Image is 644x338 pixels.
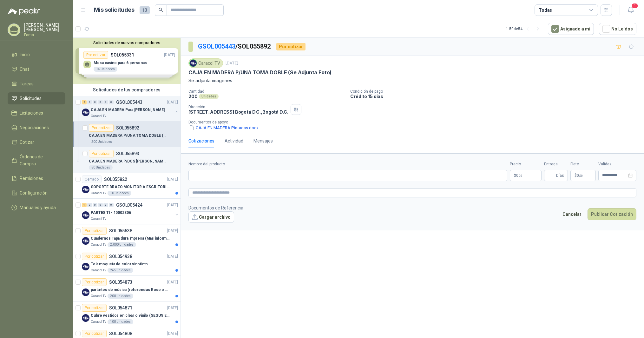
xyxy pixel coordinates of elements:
[82,109,89,116] img: Company Logo
[73,250,181,276] a: Por cotizarSOL054938[DATE] Company LogoTela moqueta de color vinotintoCaracol TV245 Unidades
[188,109,288,115] p: [STREET_ADDRESS] Bogotá D.C. , Bogotá D.C.
[188,105,288,109] p: Dirección
[20,204,56,211] span: Manuales y ayuda
[199,94,219,99] div: Unidades
[20,175,43,182] span: Remisiones
[8,136,65,148] a: Cotizar
[82,203,87,207] div: 1
[89,150,114,157] div: Por cotizar
[198,43,235,50] a: GSOL005443
[73,302,181,327] a: Por cotizarSOL054871[DATE] Company LogoCubre vestidos en clear o vinilo (SEGUN ESPECIFICACIONES D...
[87,100,92,104] div: 0
[91,268,106,273] p: Caracol TV
[544,161,568,167] label: Entrega
[188,120,641,124] p: Documentos de apoyo
[82,186,89,193] img: Company Logo
[510,161,542,167] label: Precio
[167,228,178,234] p: [DATE]
[91,261,148,267] p: Tela moqueta de color vinotinto
[225,137,243,144] div: Actividad
[108,319,133,324] div: 100 Unidades
[116,126,139,130] p: SOL055892
[82,330,107,337] div: Por cotizar
[167,305,178,311] p: [DATE]
[82,278,107,286] div: Por cotizar
[20,95,42,102] span: Solicitudes
[109,229,132,233] p: SOL055538
[188,161,507,167] label: Nombre del producto
[91,114,106,119] p: Caracol TV
[108,294,133,299] div: 200 Unidades
[188,94,198,99] p: 200
[8,8,40,15] img: Logo peakr
[20,153,59,167] span: Órdenes de Compra
[94,5,135,15] h1: Mis solicitudes
[20,66,29,73] span: Chat
[116,100,142,104] p: GSOL005443
[82,288,89,296] img: Company Logo
[598,161,636,167] label: Validez
[24,33,65,37] p: Fama
[575,174,577,177] span: $
[82,314,89,322] img: Company Logo
[570,170,596,181] p: $ 0,00
[116,151,139,156] p: SOL055893
[91,210,131,216] p: PARTES TI - 10002306
[91,242,106,247] p: Caracol TV
[577,174,583,177] span: 0
[82,227,107,235] div: Por cotizar
[91,287,170,293] p: parlantes de música (referencias Bose o Alexa) CON MARCACION 1 LOGO (Mas datos en el adjunto)
[93,100,97,104] div: 0
[89,133,168,139] p: CAJA EN MADERA P/UNA TOMA DOBLE (Se Adjunta Foto)
[91,216,106,222] p: Caracol TV
[556,170,564,181] span: Días
[8,202,65,214] a: Manuales y ayuda
[91,313,170,319] p: Cubre vestidos en clear o vinilo (SEGUN ESPECIFICACIONES DEL ADJUNTO)
[109,306,132,310] p: SOL054871
[570,161,596,167] label: Flete
[20,124,49,131] span: Negociaciones
[8,107,65,119] a: Licitaciones
[109,254,132,259] p: SOL054938
[159,8,163,12] span: search
[89,139,115,144] div: 200 Unidades
[167,331,178,337] p: [DATE]
[198,42,271,51] p: / SOL055892
[8,187,65,199] a: Configuración
[73,224,181,250] a: Por cotizarSOL055538[DATE] Company LogoCuadernos Tapa dura impresa (Mas informacion en el adjunto...
[167,279,178,285] p: [DATE]
[8,122,65,134] a: Negociaciones
[104,177,127,182] p: SOL055822
[20,139,34,146] span: Cotizar
[98,203,103,207] div: 0
[82,304,107,312] div: Por cotizar
[625,4,636,16] button: 1
[188,137,214,144] div: Cotizaciones
[82,253,107,260] div: Por cotizar
[8,49,65,61] a: Inicio
[188,204,243,211] p: Documentos de Referencia
[73,173,181,199] a: CerradoSOL055822[DATE] Company LogoSOPORTE BRAZO MONITOR A ESCRITORIO NBF80Caracol TV10 Unidades
[579,174,583,177] span: ,00
[73,38,181,84] div: Solicitudes de nuevos compradoresPor cotizarSOL055331[DATE] Mesa casino para 6 personas14 Unidade...
[103,203,108,207] div: 0
[350,94,641,99] p: Crédito 15 días
[93,203,97,207] div: 0
[518,174,522,177] span: ,00
[116,203,142,207] p: GSOL005424
[188,69,332,76] p: CAJA EN MADERA P/UNA TOMA DOBLE (Se Adjunta Foto)
[559,208,585,220] button: Cancelar
[188,124,259,131] button: CAJA EN MADERA Pintadas.docx
[188,211,234,223] button: Cargar archivo
[89,158,168,164] p: CAJA EN MADERA P/DOS [PERSON_NAME] (Se Adjunta Foto)
[109,331,132,336] p: SOL054808
[82,176,102,183] div: Cerrado
[188,77,636,84] p: Se adjunta imagenes
[548,23,594,35] button: Asignado a mi
[8,63,65,75] a: Chat
[73,84,181,96] div: Solicitudes de tus compradores
[82,263,89,270] img: Company Logo
[103,100,108,104] div: 0
[188,89,345,94] p: Cantidad
[188,58,223,68] div: Caracol TV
